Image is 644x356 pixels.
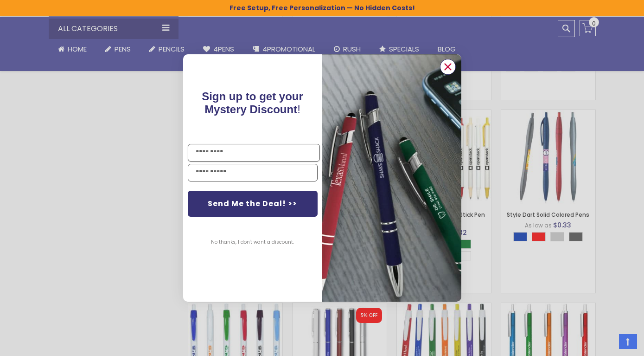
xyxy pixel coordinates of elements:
[188,191,318,217] button: Send Me the Deal! >>
[440,59,456,75] button: Close dialog
[567,331,644,356] iframe: Google Customer Reviews
[202,90,303,116] span: Sign up to get your Mystery Discount
[206,231,299,254] button: No thanks, I don't want a discount.
[202,90,303,116] span: !
[322,54,461,302] img: pop-up-image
